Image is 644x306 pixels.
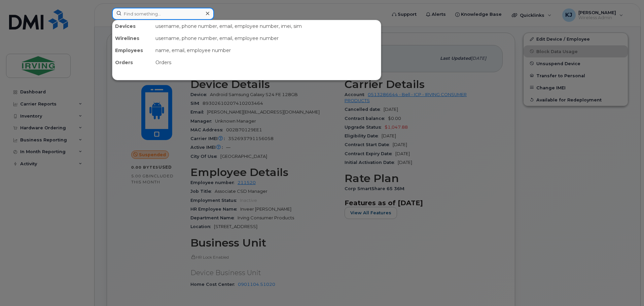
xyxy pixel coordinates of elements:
[153,44,381,56] div: name, email, employee number
[112,56,153,69] div: Orders
[112,20,153,32] div: Devices
[112,32,153,44] div: Wirelines
[153,32,381,44] div: username, phone number, email, employee number
[112,44,153,56] div: Employees
[112,8,214,20] input: Find something...
[153,56,381,69] div: Orders
[153,20,381,32] div: username, phone number, email, employee number, imei, sim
